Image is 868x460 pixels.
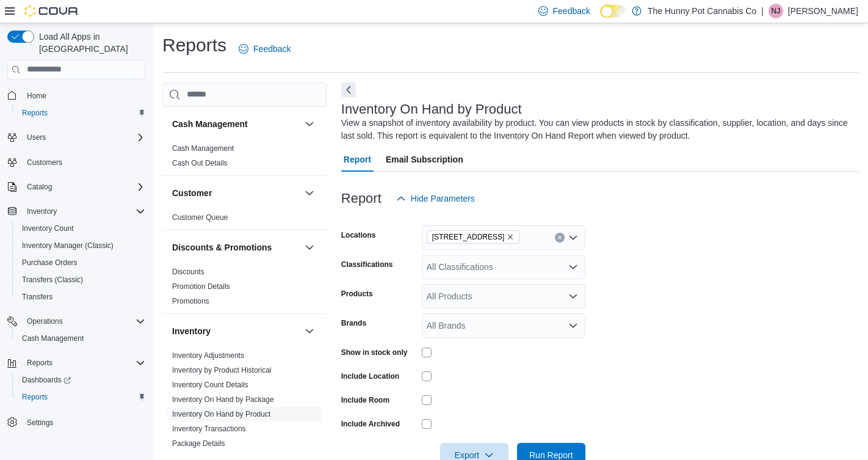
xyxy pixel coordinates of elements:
[341,289,373,299] label: Products
[22,241,114,250] span: Inventory Manager (Classic)
[22,204,145,219] span: Inventory
[162,265,327,313] div: Discounts & Promotions
[22,314,145,329] span: Operations
[22,180,57,194] button: Catalog
[172,268,204,276] a: Discounts
[172,439,225,448] a: Package Details
[788,4,858,18] p: [PERSON_NAME]
[427,230,520,244] span: 4936 Yonge St
[172,425,246,433] a: Inventory Transactions
[17,373,145,387] span: Dashboards
[17,390,52,404] a: Reports
[17,373,76,387] a: Dashboards
[12,254,150,271] button: Purchase Orders
[17,221,79,236] a: Inventory Count
[27,358,52,368] span: Reports
[769,4,783,18] div: Nafeesa Joseph
[555,233,565,243] button: Clear input
[772,4,781,18] span: NJ
[27,182,52,192] span: Catalog
[17,290,145,304] span: Transfers
[17,238,145,253] span: Inventory Manager (Classic)
[162,33,226,57] h1: Reports
[22,88,145,103] span: Home
[172,187,300,199] button: Customer
[600,18,601,18] span: Dark Mode
[22,314,68,329] button: Operations
[22,356,57,370] button: Reports
[568,233,578,243] button: Open list of options
[17,390,145,404] span: Reports
[12,389,150,406] button: Reports
[12,288,150,305] button: Transfers
[12,220,150,237] button: Inventory Count
[172,118,248,130] h3: Cash Management
[27,316,63,326] span: Operations
[341,191,382,206] h3: Report
[344,147,371,172] span: Report
[553,5,590,17] span: Feedback
[341,117,852,142] div: View a snapshot of inventory availability by product. You can view products in stock by classific...
[22,375,71,385] span: Dashboards
[172,409,270,419] span: Inventory On Hand by Product
[411,192,475,205] span: Hide Parameters
[432,231,505,243] span: [STREET_ADDRESS]
[172,439,225,448] span: Package Details
[22,180,145,194] span: Catalog
[162,141,327,175] div: Cash Management
[12,371,150,389] a: Dashboards
[253,43,291,55] span: Feedback
[24,5,79,17] img: Cova
[17,106,52,120] a: Reports
[302,117,317,131] button: Cash Management
[600,5,626,18] input: Dark Mode
[17,290,57,304] a: Transfers
[341,318,366,328] label: Brands
[302,186,317,200] button: Customer
[172,144,234,153] a: Cash Management
[341,82,356,97] button: Next
[172,297,209,305] a: Promotions
[2,178,150,195] button: Catalog
[22,415,58,430] a: Settings
[341,348,408,357] label: Show in stock only
[172,213,228,222] a: Customer Queue
[22,292,52,302] span: Transfers
[172,381,248,389] a: Inventory Count Details
[27,158,62,167] span: Customers
[172,351,244,360] a: Inventory Adjustments
[22,224,74,233] span: Inventory Count
[22,155,67,170] a: Customers
[27,91,46,101] span: Home
[12,104,150,122] button: Reports
[172,325,300,337] button: Inventory
[172,144,234,153] span: Cash Management
[12,271,150,288] button: Transfers (Classic)
[386,147,463,172] span: Email Subscription
[391,186,480,211] button: Hide Parameters
[172,282,230,291] span: Promotion Details
[172,410,270,418] a: Inventory On Hand by Product
[172,213,228,222] span: Customer Queue
[22,130,51,145] button: Users
[172,296,209,306] span: Promotions
[27,418,53,428] span: Settings
[568,321,578,330] button: Open list of options
[17,331,89,346] a: Cash Management
[27,133,46,142] span: Users
[172,241,272,254] h3: Discounts & Promotions
[12,330,150,347] button: Cash Management
[17,106,145,120] span: Reports
[568,291,578,301] button: Open list of options
[341,419,400,429] label: Include Archived
[17,331,145,346] span: Cash Management
[2,203,150,220] button: Inventory
[172,159,228,167] a: Cash Out Details
[2,354,150,371] button: Reports
[17,238,118,253] a: Inventory Manager (Classic)
[162,210,327,230] div: Customer
[2,413,150,431] button: Settings
[12,237,150,254] button: Inventory Manager (Classic)
[17,272,88,287] a: Transfers (Classic)
[172,424,246,434] span: Inventory Transactions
